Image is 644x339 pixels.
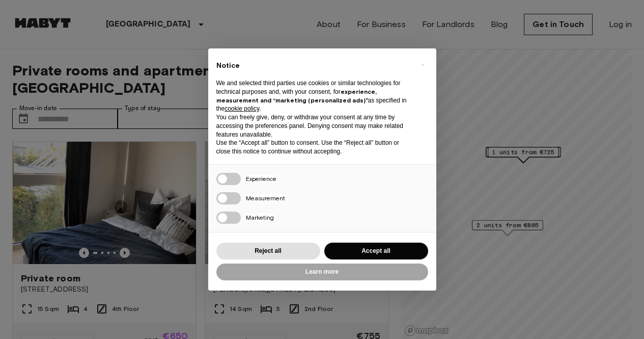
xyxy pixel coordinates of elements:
[324,243,428,259] button: Accept all
[216,88,377,104] strong: experience, measurement and “marketing (personalized ads)”
[225,105,259,112] a: cookie policy
[216,139,412,156] p: Use the “Accept all” button to consent. Use the “Reject all” button or close this notice to conti...
[246,194,285,202] span: Measurement
[216,61,412,71] h2: Notice
[421,59,425,71] span: ×
[216,79,412,113] p: We and selected third parties use cookies or similar technologies for technical purposes and, wit...
[216,243,320,259] button: Reject all
[246,214,274,221] span: Marketing
[246,175,276,182] span: Experience
[216,264,428,280] button: Learn more
[216,113,412,139] p: You can freely give, deny, or withdraw your consent at any time by accessing the preferences pane...
[415,57,431,73] button: Close this notice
